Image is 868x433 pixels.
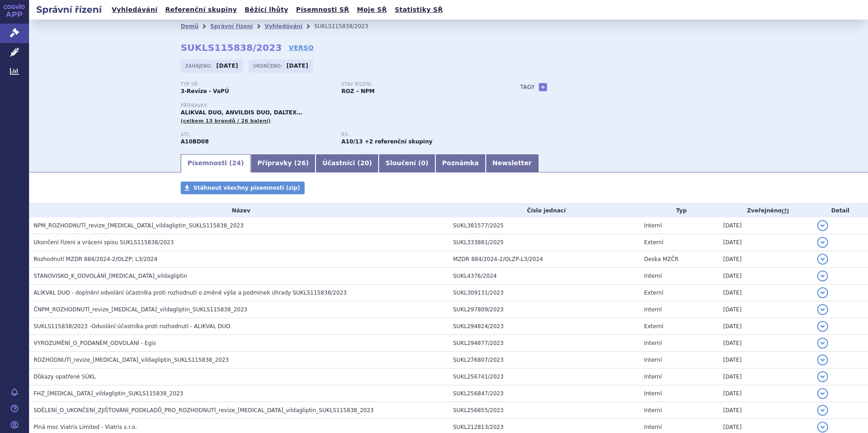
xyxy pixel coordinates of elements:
[34,273,187,279] span: STANOVISKO_K_ODVOLÁNÍ_metformin_vildagliptin
[181,109,302,116] span: ALIKVAL DUO, ANVILDIS DUO, DALTEX…
[817,338,828,349] button: detail
[181,118,271,124] span: (celkem 13 brandů / 26 balení)
[181,182,305,194] a: Stáhnout všechny písemnosti (zip)
[449,234,640,251] td: SUKL333881/2025
[817,321,828,332] button: detail
[817,354,828,365] button: detail
[449,251,640,268] td: MZDR 884/2024-2/OLZP-L3/2024
[719,369,813,385] td: [DATE]
[539,83,547,91] a: +
[29,3,109,16] h2: Správní řízení
[719,301,813,318] td: [DATE]
[253,62,284,69] span: Ukončeno:
[644,290,663,296] span: Externí
[34,222,244,229] span: NPM_ROZHODNUTÍ_revize_metformin_vildagliptin_SUKLS115838_2023
[644,256,679,262] span: Deska MZČR
[34,290,347,296] span: ALIKVAL DUO - doplnění odvolání účastníka proti rozhodnutí o změně výše a podmínek úhrady SUKLS11...
[435,154,486,172] a: Poznámka
[217,63,238,69] strong: [DATE]
[449,204,640,217] th: Číslo jednací
[817,422,828,433] button: detail
[486,154,539,172] a: Newsletter
[644,407,662,413] span: Interní
[34,374,96,380] span: Důkazy opatřené SÚKL
[365,138,432,145] strong: +2 referenční skupiny
[163,4,240,16] a: Referenční skupiny
[449,352,640,369] td: SUKL276807/2023
[341,82,493,87] p: Stav řízení:
[293,4,352,16] a: Písemnosti SŘ
[379,154,435,172] a: Sloučení (0)
[644,306,662,313] span: Interní
[719,204,813,217] th: Zveřejněno
[449,318,640,335] td: SUKL294824/2023
[34,306,247,313] span: ČNPM_ROZHODNUTÍ_revize_metformin_vildagliptin_SUKLS115838_2023
[449,268,640,285] td: SUKL4376/2024
[34,256,158,262] span: Rozhodnutí MZDR 884/2024-2/OLZP; L3/2024
[341,132,493,138] p: RS:
[719,335,813,352] td: [DATE]
[449,385,640,402] td: SUKL256847/2023
[449,369,640,385] td: SUKL256741/2023
[251,154,316,172] a: Přípravky (26)
[644,273,662,279] span: Interní
[181,103,502,108] p: Přípravky:
[286,63,308,69] strong: [DATE]
[297,159,306,167] span: 26
[181,88,229,94] strong: 3-Revize - VaPÚ
[817,271,828,281] button: detail
[449,402,640,419] td: SUKL256855/2023
[181,154,251,172] a: Písemnosti (24)
[360,159,369,167] span: 20
[265,23,302,30] a: Vyhledávání
[232,159,241,167] span: 24
[181,132,332,138] p: ATC:
[181,138,209,145] strong: METFORMIN A VILDAGLIPTIN
[644,374,662,380] span: Interní
[644,340,662,346] span: Interní
[644,222,662,229] span: Interní
[341,138,363,145] strong: metformin a vildagliptin
[719,251,813,268] td: [DATE]
[34,239,174,246] span: Ukončení řízení a vrácení spisu SUKLS115838/2023
[813,204,868,217] th: Detail
[449,217,640,234] td: SUKL381577/2025
[421,159,426,167] span: 0
[719,234,813,251] td: [DATE]
[314,20,380,33] li: SUKLS115838/2023
[34,407,374,413] span: SDĚLENÍ_O_UKONČENÍ_ZJIŠŤOVÁNÍ_PODKLADŮ_PRO_ROZHODNUTÍ_revize_metformin_vildagliptin_SUKLS115838_2023
[34,424,137,430] span: Plná moc Viatris Limited - Viatris s.r.o.
[29,204,449,217] th: Název
[644,390,662,397] span: Interní
[181,23,198,30] a: Domů
[817,287,828,298] button: detail
[449,335,640,352] td: SUKL294877/2023
[34,340,156,346] span: VYROZUMĚNÍ_O_PODANÉM_ODVOLÁNÍ - Egis
[109,4,160,16] a: Vyhledávání
[817,220,828,231] button: detail
[520,82,535,93] h3: Tagy
[719,217,813,234] td: [DATE]
[817,388,828,399] button: detail
[242,4,291,16] a: Běžící lhůty
[185,62,214,69] span: Zahájeno:
[644,424,662,430] span: Interní
[719,385,813,402] td: [DATE]
[817,304,828,315] button: detail
[719,318,813,335] td: [DATE]
[719,285,813,301] td: [DATE]
[719,352,813,369] td: [DATE]
[640,204,719,217] th: Typ
[817,237,828,248] button: detail
[644,357,662,363] span: Interní
[449,301,640,318] td: SUKL297809/2023
[644,239,663,246] span: Externí
[719,268,813,285] td: [DATE]
[316,154,379,172] a: Účastníci (20)
[392,4,445,16] a: Statistiky SŘ
[181,82,332,87] p: Typ SŘ:
[181,42,282,53] strong: SUKLS115838/2023
[34,357,229,363] span: ROZHODNUTÍ_revize_metformin_vildagliptin_SUKLS115838_2023
[341,88,375,94] strong: ROZ – NPM
[782,208,789,214] abbr: (?)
